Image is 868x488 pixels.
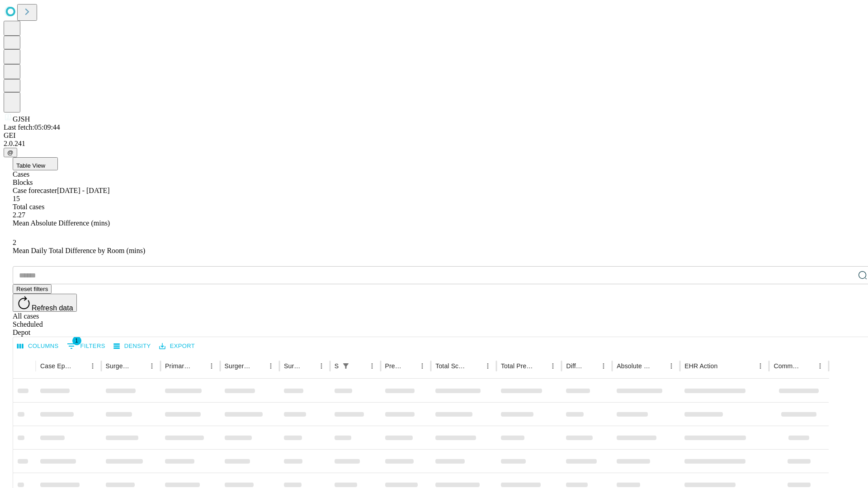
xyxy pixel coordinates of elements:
span: Mean Daily Total Difference by Room (mins) [13,247,145,254]
div: 2.0.241 [4,140,864,148]
button: Sort [74,360,86,372]
span: GJSH [13,115,30,123]
button: Sort [534,360,547,372]
button: Sort [353,360,366,372]
button: Show filters [340,360,352,372]
div: Case Epic Id [40,362,73,370]
button: Menu [205,360,218,372]
button: Show filters [65,339,108,353]
button: Select columns [15,339,61,353]
button: Menu [814,360,826,372]
div: Surgeon Name [106,362,132,370]
span: 15 [13,195,20,202]
div: Total Predicted Duration [501,362,533,370]
div: Difference [566,362,584,370]
button: Menu [754,360,767,372]
button: Sort [469,360,481,372]
button: Sort [801,360,814,372]
button: Refresh data [13,294,77,312]
div: Predicted In Room Duration [385,362,403,370]
button: Sort [302,360,315,372]
button: Table View [13,157,58,170]
div: Primary Service [165,362,191,370]
div: 1 active filter [340,360,352,372]
span: 2 [13,239,16,246]
span: Table View [16,162,45,169]
button: Menu [597,360,610,372]
div: GEI [4,131,864,140]
div: Scheduled In Room Duration [335,362,339,370]
button: Sort [193,360,205,372]
button: Menu [264,360,277,372]
div: EHR Action [684,362,717,370]
span: @ [7,149,14,156]
span: Last fetch: 05:09:44 [4,123,60,131]
div: Surgery Date [284,362,302,370]
button: Reset filters [13,284,52,294]
button: Menu [366,360,378,372]
span: Refresh data [32,304,73,312]
button: Menu [665,360,678,372]
div: Absolute Difference [617,362,651,370]
button: Export [157,339,197,353]
button: Menu [146,360,158,372]
button: Sort [585,360,597,372]
button: Menu [481,360,494,372]
button: Sort [718,360,731,372]
button: Sort [133,360,146,372]
div: Comments [774,362,800,370]
button: @ [4,148,17,157]
button: Sort [652,360,665,372]
button: Menu [86,360,99,372]
span: 2.27 [13,211,25,219]
span: Case forecaster [13,187,57,194]
span: Mean Absolute Difference (mins) [13,219,110,227]
div: Total Scheduled Duration [435,362,468,370]
button: Sort [252,360,264,372]
button: Density [111,339,153,353]
span: [DATE] - [DATE] [57,187,109,194]
span: Reset filters [16,286,48,292]
div: Surgery Name [225,362,251,370]
button: Menu [547,360,559,372]
button: Menu [416,360,429,372]
button: Sort [403,360,416,372]
button: Menu [315,360,328,372]
span: 1 [72,336,81,345]
span: Total cases [13,203,44,211]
